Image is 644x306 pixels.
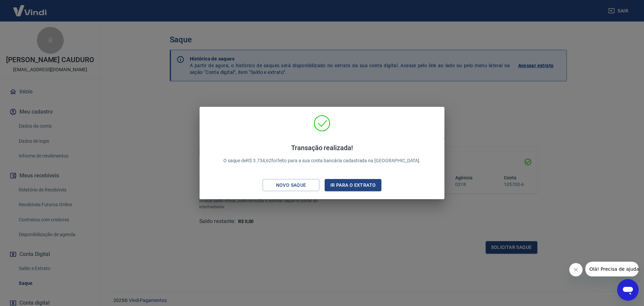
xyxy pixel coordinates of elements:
p: O saque de R$ 3.734,62 foi feito para a sua conta bancária cadastrada na [GEOGRAPHIC_DATA]. [223,144,421,164]
h4: Transação realizada! [223,144,421,152]
iframe: Botão para abrir a janela de mensagens [617,279,639,301]
iframe: Fechar mensagem [569,263,583,276]
span: Olá! Precisa de ajuda? [4,5,56,10]
iframe: Mensagem da empresa [585,262,639,276]
button: Ir para o extrato [325,179,381,191]
button: Novo saque [263,179,319,191]
div: Novo saque [268,181,314,189]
